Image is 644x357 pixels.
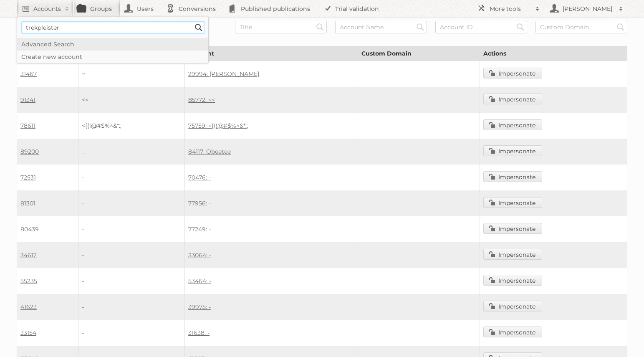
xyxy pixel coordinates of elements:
[78,216,184,242] td: -
[483,249,542,260] a: Impersonate
[78,320,184,346] td: -
[78,242,184,268] td: -
[20,200,35,207] a: 81301
[20,96,35,104] a: 91341
[483,327,542,337] a: Impersonate
[188,251,211,259] a: 33064: -
[17,51,208,63] a: Create new account
[20,174,36,181] a: 72531
[33,5,61,13] h2: Accounts
[358,46,480,61] th: Custom Domain
[17,38,208,51] a: Advanced Search
[20,225,39,233] a: 80439
[188,70,259,78] a: 29994: [PERSON_NAME]
[78,87,184,113] td: <<
[78,113,184,139] td: <{(!@#$%^&*:;
[78,190,184,216] td: -
[483,301,542,311] a: Impersonate
[20,122,35,129] a: 78611
[188,200,211,207] a: 77956: -
[185,46,358,61] th: Account
[188,303,211,311] a: 39975: -
[20,303,37,311] a: 41623
[188,225,211,233] a: 77249: -
[78,61,184,87] td: ~
[20,277,37,285] a: 55235
[483,145,542,156] a: Impersonate
[414,21,427,33] input: Search
[188,174,211,181] a: 70476: -
[483,171,542,182] a: Impersonate
[20,148,39,155] a: 89200
[490,5,531,13] h2: More tools
[188,148,231,155] a: 84117: Obeetee
[480,46,627,61] th: Actions
[78,268,184,294] td: -
[20,329,36,337] a: 33154
[535,21,627,33] input: Custom Domain
[188,122,248,129] a: 75759: <{(!@#$%^&*:;
[483,275,542,286] a: Impersonate
[483,223,542,234] a: Impersonate
[483,94,542,104] a: Impersonate
[78,139,184,165] td: _
[192,21,205,34] input: Search
[188,96,215,104] a: 85772: <<
[20,70,37,78] a: 31467
[78,165,184,190] td: -
[235,21,327,33] input: Title
[483,119,542,130] a: Impersonate
[483,68,542,78] a: Impersonate
[614,21,627,33] input: Search
[335,21,427,33] input: Account Name
[483,197,542,208] a: Impersonate
[314,21,326,33] input: Search
[20,251,37,259] a: 34612
[561,5,615,13] h2: [PERSON_NAME]
[78,294,184,320] td: -
[435,21,527,33] input: Account ID
[514,21,527,33] input: Search
[188,329,210,337] a: 31638: -
[188,277,211,285] a: 53464: -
